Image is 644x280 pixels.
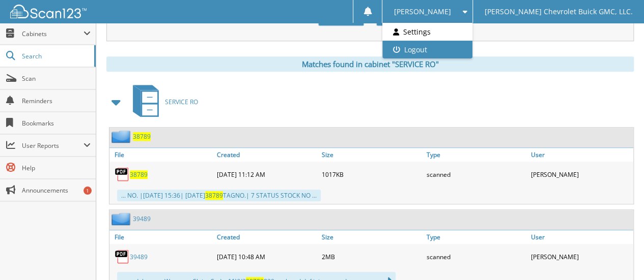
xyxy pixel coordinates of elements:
[484,9,632,15] span: [PERSON_NAME] Chevrolet Buick GMC, LLC.
[319,230,424,244] a: Size
[115,249,130,264] img: PDF.png
[319,148,424,162] a: Size
[424,230,528,244] a: Type
[83,186,92,195] div: 1
[528,164,633,184] div: [PERSON_NAME]
[133,132,151,141] a: 38789
[214,164,319,184] div: [DATE] 11:12 AM
[22,74,91,83] span: Scan
[111,130,133,143] img: folder2.png
[127,82,198,122] a: SERVICE RO
[205,191,223,200] span: 38789
[319,164,424,184] div: 1017KB
[10,5,87,18] img: scan123-logo-white.svg
[214,148,319,162] a: Created
[22,97,91,105] span: Reminders
[214,246,319,267] div: [DATE] 10:48 AM
[111,212,133,225] img: folder2.png
[22,29,83,38] span: Cabinets
[130,253,148,261] a: 39489
[382,23,472,41] a: Settings
[424,164,528,184] div: scanned
[424,148,528,162] a: Type
[528,148,633,162] a: User
[214,230,319,244] a: Created
[394,9,451,15] span: [PERSON_NAME]
[117,190,321,201] div: ... NO. |[DATE] 15:36| [DATE] TAGNO.| 7 STATUS STOCK NO ...
[22,119,91,128] span: Bookmarks
[424,246,528,267] div: scanned
[319,246,424,267] div: 2MB
[22,186,91,195] span: Announcements
[382,41,472,58] a: Logout
[22,164,91,172] span: Help
[528,230,633,244] a: User
[22,52,89,60] span: Search
[165,98,198,106] span: SERVICE RO
[109,148,214,162] a: File
[22,141,83,150] span: User Reports
[109,230,214,244] a: File
[528,246,633,267] div: [PERSON_NAME]
[130,170,148,179] a: 38789
[133,214,151,223] a: 39489
[115,167,130,182] img: PDF.png
[106,56,634,72] div: Matches found in cabinet "SERVICE RO"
